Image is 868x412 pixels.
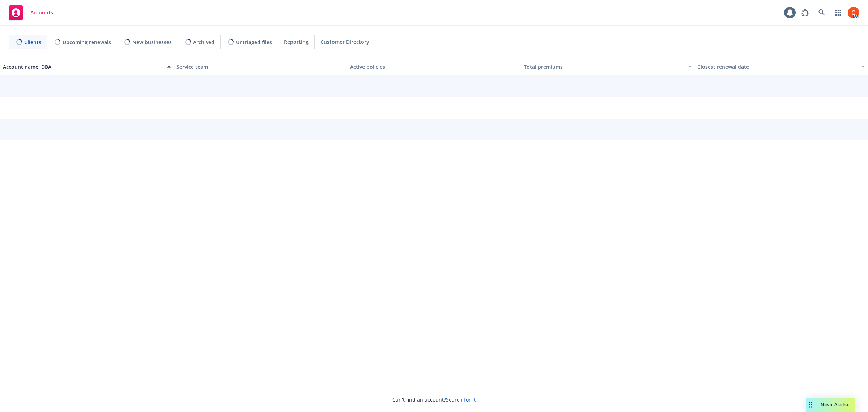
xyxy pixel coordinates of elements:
a: Switch app [831,5,846,20]
button: Closest renewal date [694,58,868,75]
img: photo [848,7,859,18]
span: Archived [193,38,214,46]
a: Report a Bug [798,5,812,20]
button: Service team [174,58,347,75]
span: Reporting [284,38,309,46]
a: Search for it [446,396,476,403]
div: Total premiums [524,63,684,71]
span: Accounts [30,10,53,16]
div: Service team [176,63,344,71]
div: Closest renewal date [697,63,857,71]
button: Nova Assist [806,398,855,412]
div: Active policies [350,63,518,71]
span: Untriaged files [236,38,272,46]
div: Drag to move [806,398,815,412]
span: Clients [24,38,41,46]
span: New businesses [132,38,172,46]
button: Active policies [347,58,521,75]
button: Total premiums [521,58,694,75]
span: Upcoming renewals [63,38,111,46]
span: Nova Assist [821,402,849,408]
div: Account name, DBA [3,63,163,71]
span: Can't find an account? [392,396,476,403]
a: Search [814,5,829,20]
span: Customer Directory [320,38,369,46]
a: Accounts [6,3,56,23]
